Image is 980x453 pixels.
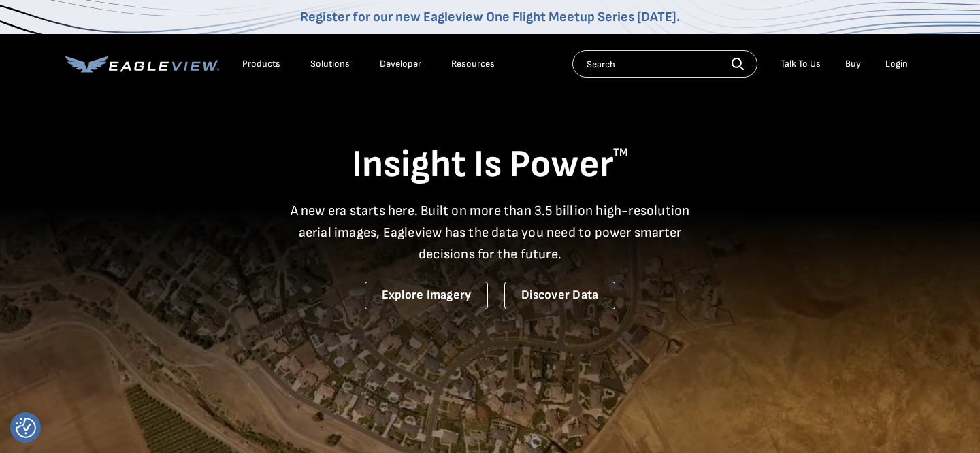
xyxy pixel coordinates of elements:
a: Buy [845,58,861,70]
sup: TM [613,146,628,159]
a: Discover Data [504,282,615,309]
div: Products [242,58,280,70]
a: Developer [380,58,421,70]
h1: Insight Is Power [65,141,915,189]
a: Register for our new Eagleview One Flight Meetup Series [DATE]. [300,9,680,25]
div: Talk To Us [781,58,821,70]
button: Consent Preferences [16,418,36,438]
p: A new era starts here. Built on more than 3.5 billion high-resolution aerial images, Eagleview ha... [282,200,698,265]
div: Resources [451,58,495,70]
a: Explore Imagery [365,282,489,309]
div: Login [885,58,908,70]
div: Solutions [310,58,350,70]
img: Revisit consent button [16,418,36,438]
input: Search [572,50,757,78]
